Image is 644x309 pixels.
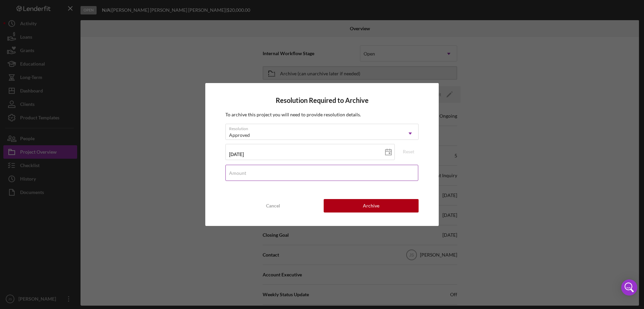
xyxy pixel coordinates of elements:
div: Approved [229,132,250,138]
h4: Resolution Required to Archive [225,96,419,104]
div: Open Intercom Messenger [621,279,637,296]
button: Cancel [225,199,320,213]
label: Amount [229,170,246,176]
button: Archive [324,199,419,213]
div: Archive [363,199,379,213]
button: Reset [398,147,419,157]
div: Cancel [266,199,280,213]
div: Reset [403,147,414,157]
p: To archive this project you will need to provide resolution details. [225,111,419,118]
